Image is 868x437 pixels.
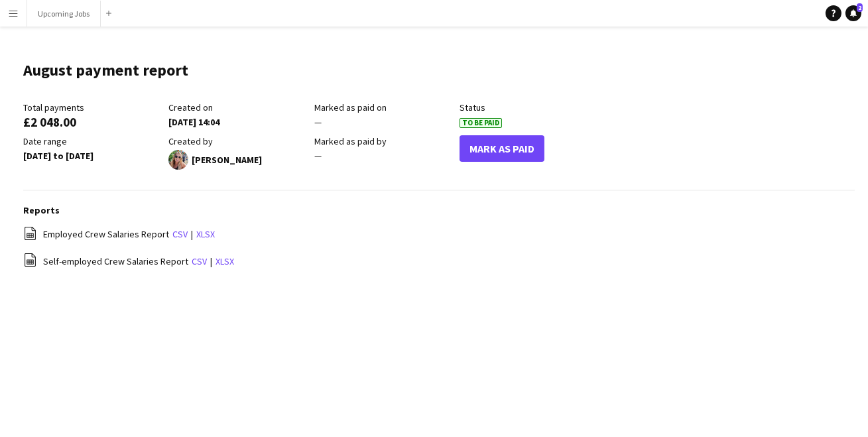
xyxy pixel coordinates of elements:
[168,135,307,147] div: Created by
[314,135,453,147] div: Marked as paid by
[23,226,855,243] div: |
[168,116,307,128] div: [DATE] 14:04
[460,135,544,162] button: Mark As Paid
[845,5,861,21] a: 2
[23,204,855,216] h3: Reports
[43,255,188,267] span: Self-employed Crew Salaries Report
[314,116,322,128] span: —
[172,228,188,240] a: csv
[168,150,307,170] div: [PERSON_NAME]
[43,228,169,240] span: Employed Crew Salaries Report
[314,101,453,113] div: Marked as paid on
[23,116,162,128] div: £2 048.00
[460,101,598,113] div: Status
[216,255,234,267] a: xlsx
[23,253,855,269] div: |
[23,135,162,147] div: Date range
[857,3,863,12] span: 2
[192,255,207,267] a: csv
[314,150,322,162] span: —
[460,118,502,128] span: To Be Paid
[23,101,162,113] div: Total payments
[23,150,162,162] div: [DATE] to [DATE]
[27,1,101,27] button: Upcoming Jobs
[23,60,188,80] h1: August payment report
[196,228,215,240] a: xlsx
[168,101,307,113] div: Created on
